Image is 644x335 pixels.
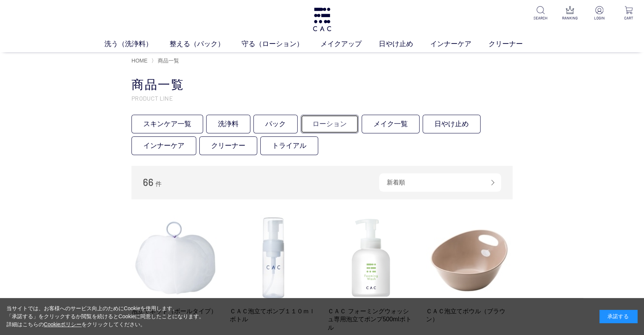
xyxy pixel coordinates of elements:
img: logo [312,8,332,31]
a: クリーナー [489,39,540,49]
p: PRODUCT LINE [131,94,513,102]
a: SEARCH [531,6,550,21]
span: 件 [155,181,161,187]
p: CART [619,15,638,21]
img: ＣＡＣ泡立てポンプ１１０ｍｌボトル [230,215,317,301]
img: ＣＡＣ フォーミングウォッシュ専用泡立てポンプ500mlボトル [328,215,415,301]
a: メイクアップ [320,39,379,49]
li: 〉 [151,57,181,64]
a: ローション [301,115,359,133]
a: 洗う（洗浄料） [104,39,170,49]
a: インナーケア [131,136,196,155]
a: Cookieポリシー [44,321,82,327]
div: 承諾する [599,310,638,323]
h1: 商品一覧 [131,77,513,93]
a: 商品一覧 [156,58,179,64]
div: 当サイトでは、お客様へのサービス向上のためにCookieを使用します。 「承諾する」をクリックするか閲覧を続けるとCookieに同意したことになります。 詳細はこちらの をクリックしてください。 [6,305,205,329]
span: 商品一覧 [158,58,179,64]
a: パック [253,115,298,133]
a: トライアル [260,136,318,155]
a: HOME [131,58,147,64]
a: 整える（パック） [170,39,242,49]
p: SEARCH [531,15,550,21]
div: 新着順 [379,173,501,192]
img: ＣＡＣ泡立てボウル（ブラウン） [426,215,513,301]
a: 日やけ止め [379,39,430,49]
span: 66 [143,176,154,188]
a: スキンケア一覧 [131,115,203,133]
a: インナーケア [430,39,489,49]
a: LOGIN [590,6,609,21]
img: 泡立てネット（ボールタイプ） [131,215,218,301]
a: クリーナー [199,136,257,155]
a: 守る（ローション） [242,39,320,49]
a: メイク一覧 [362,115,420,133]
p: LOGIN [590,15,609,21]
a: 洗浄料 [206,115,250,133]
a: CART [619,6,638,21]
p: RANKING [561,15,579,21]
a: 日やけ止め [423,115,481,133]
a: RANKING [561,6,579,21]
